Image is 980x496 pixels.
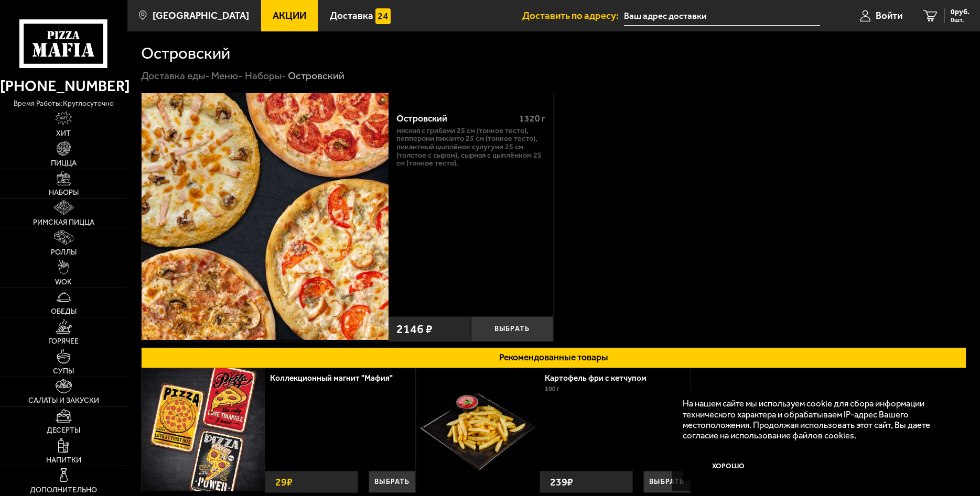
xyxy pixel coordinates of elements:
[683,450,774,481] button: Хорошо
[288,69,344,82] div: Островский
[273,471,295,492] strong: 29 ₽
[48,338,79,345] span: Горячее
[141,347,966,368] button: Рекомендованные товары
[643,471,690,493] button: Выбрать
[33,219,94,226] span: Римская пицца
[30,487,97,494] span: Дополнительно
[46,457,81,464] span: Напитки
[141,45,230,61] h1: Островский
[141,70,210,82] a: Доставка еды-
[142,93,389,341] a: Островский
[375,8,391,24] img: 15daf4d41897b9f0e9f617042186c801.svg
[471,316,553,341] button: Выбрать
[330,11,373,21] span: Доставка
[270,373,403,383] a: Коллекционный магнит "Мафия"
[547,471,576,492] strong: 239 ₽
[245,70,286,82] a: Наборы-
[142,93,389,340] img: Островский
[876,11,902,21] span: Войти
[396,323,433,335] span: 2146 ₽
[624,6,820,26] input: Ваш адрес доставки
[28,397,99,404] span: Салаты и закуски
[519,113,545,124] span: 1320 г
[522,11,624,21] span: Доставить по адресу:
[369,471,415,493] button: Выбрать
[55,279,72,286] span: WOK
[951,17,970,23] span: 0 шт.
[396,113,511,124] div: Островский
[396,127,546,168] p: Мясная с грибами 25 см (тонкое тесто), Пепперони Пиканто 25 см (тонкое тесто), Пикантный цыплёнок...
[51,160,77,167] span: Пицца
[545,385,559,392] span: 100 г
[56,130,71,137] span: Хит
[49,189,79,196] span: Наборы
[211,70,243,82] a: Меню-
[51,249,77,256] span: Роллы
[545,373,656,383] a: Картофель фри с кетчупом
[53,368,74,375] span: Супы
[47,427,80,434] span: Десерты
[273,11,306,21] span: Акции
[51,308,77,315] span: Обеды
[683,398,950,440] p: На нашем сайте мы используем cookie для сбора информации технического характера и обрабатываем IP...
[951,8,970,16] span: 0 руб.
[153,11,249,21] span: [GEOGRAPHIC_DATA]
